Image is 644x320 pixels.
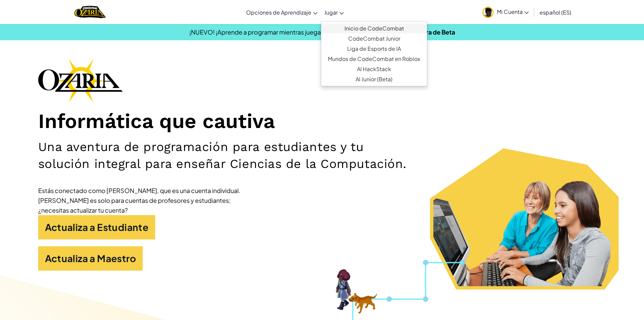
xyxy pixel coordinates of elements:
[38,215,156,239] a: Actualiza a Estudiante
[321,3,347,21] a: Jugar
[246,9,311,16] span: Opciones de Aprendizaje
[321,34,427,44] a: CodeCombat Junior
[38,59,123,102] img: Ozaria branding logo
[479,1,532,23] a: Mi Cuenta
[321,74,427,84] a: AI Junior (Beta)
[189,28,355,36] span: ¡NUEVO! ¡Aprende a programar mientras juegas en Roblox!
[321,23,427,34] a: Inicio de CodeCombat
[321,44,427,54] a: Liga de Esports de IA
[497,8,529,15] span: Mi Cuenta
[324,9,338,16] span: Jugar
[243,3,321,21] a: Opciones de Aprendizaje
[74,5,106,19] a: Ozaria by CodeCombat logo
[38,109,606,134] h1: Informática que cautiva
[38,246,143,271] a: Actualiza a Maestro
[38,138,419,172] h2: Una aventura de programación para estudiantes y tu solución integral para enseñar Ciencias de la ...
[38,186,241,215] div: Estás conectado como [PERSON_NAME], que es una cuenta individual. [PERSON_NAME] es solo para cuen...
[74,5,106,19] img: Home
[321,54,427,64] a: Mundos de CodeCombat en Roblox
[321,64,427,74] a: AI HackStack
[482,7,494,18] img: avatar
[540,9,571,16] span: español (ES)
[536,3,575,21] a: español (ES)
